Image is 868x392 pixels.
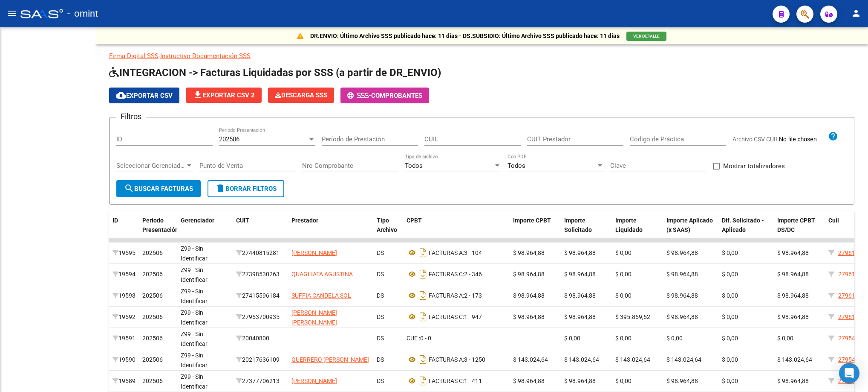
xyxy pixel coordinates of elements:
span: $ 143.024,64 [564,356,599,363]
button: Exportar CSV 2 [186,88,262,103]
datatable-header-cell: Importe CPBT [510,211,561,249]
span: Exportar CSV [116,92,173,99]
div: 27953700935 [236,312,285,322]
span: Z99 - Sin Identificar [181,331,208,347]
span: CUIT [236,217,249,224]
span: Importe Aplicado (x SAAS) [666,217,713,234]
p: - [109,51,854,61]
span: $ 0,00 [722,335,738,342]
span: $ 0,00 [722,292,738,299]
span: Importe Liquidado [615,217,643,234]
span: $ 0,00 [615,249,632,256]
span: $ 0,00 [777,335,793,342]
span: $ 0,00 [722,377,738,384]
i: Descargar documento [418,310,429,324]
mat-icon: delete [215,183,225,193]
span: 202506 [142,356,163,363]
span: Mostrar totalizadores [723,161,785,171]
mat-icon: cloud_download [116,90,126,100]
span: $ 98.964,88 [513,271,545,278]
mat-icon: help [828,131,838,141]
span: Descarga SSS [275,91,327,99]
span: DS [377,335,384,342]
datatable-header-cell: CPBT [403,211,510,249]
div: Open Intercom Messenger [839,363,859,383]
span: $ 0,00 [615,292,632,299]
span: 202506 [142,313,163,320]
span: $ 0,00 [722,313,738,320]
mat-icon: person [851,8,861,18]
app-download-masive: Descarga masiva de comprobantes (adjuntos) [268,88,334,103]
span: $ 98.964,88 [564,271,596,278]
div: 3 - 104 [407,246,506,260]
span: INTEGRACION -> Facturas Liquidadas por SSS (a partir de DR_ENVIO) [109,67,441,79]
div: 20040800 [236,333,285,343]
div: 19592 [112,312,136,322]
span: Comprobantes [371,92,422,99]
datatable-header-cell: Gerenciador [177,211,233,249]
i: Descargar documento [418,289,429,302]
span: DS [377,292,384,299]
div: 0 - 0 [407,333,506,343]
span: DS [377,249,384,256]
i: Descargar documento [418,374,429,388]
span: $ 395.859,52 [615,313,650,320]
span: $ 0,00 [615,377,632,384]
span: Tipo Archivo [377,217,397,234]
span: $ 98.964,88 [564,313,596,320]
div: 27415596184 [236,291,285,301]
span: FACTURAS C: [429,271,464,278]
div: 27377706213 [236,376,285,386]
span: $ 0,00 [722,271,738,278]
span: $ 98.964,88 [777,313,809,320]
span: Buscar Facturas [124,185,193,193]
span: CUE : [407,335,420,342]
span: - omint [67,4,98,23]
span: CPBT [407,217,422,224]
span: FACTURAS C: [429,377,464,384]
span: 202506 [142,249,163,256]
span: Todos [508,162,525,170]
span: $ 0,00 [615,335,632,342]
span: $ 143.024,64 [666,356,701,363]
button: -Comprobantes [340,88,429,103]
span: $ 143.024,64 [615,356,650,363]
span: Importe CPBT [513,217,551,224]
span: Seleccionar Gerenciador [116,162,185,170]
datatable-header-cell: CUIT [233,211,288,249]
span: $ 98.964,88 [513,313,545,320]
span: $ 0,00 [564,335,580,342]
datatable-header-cell: Importe Aplicado (x SAAS) [663,211,718,249]
span: FACTURAS A: [429,249,464,256]
i: Descargar documento [418,267,429,281]
datatable-header-cell: Dif. Solicitado - Aplicado [718,211,774,249]
span: $ 98.964,88 [666,271,698,278]
span: Z99 - Sin Identificar [181,373,208,390]
div: 1 - 947 [407,310,506,324]
span: $ 98.964,88 [777,271,809,278]
mat-icon: file_download [193,90,203,100]
mat-icon: search [124,183,134,193]
span: 202506 [142,271,163,278]
button: VER DETALLE [626,32,666,41]
datatable-header-cell: Tipo Archivo [373,211,403,249]
div: 19594 [112,269,136,279]
div: 19590 [112,355,136,365]
span: ID [112,217,118,224]
i: Descargar documento [418,246,429,260]
span: [PERSON_NAME] [PERSON_NAME] [291,309,337,326]
div: 2 - 346 [407,267,506,281]
span: - [347,92,371,99]
datatable-header-cell: Importe CPBT DS/DC [774,211,825,249]
span: $ 98.964,88 [666,313,698,320]
div: 20217636109 [236,355,285,365]
span: $ 0,00 [666,335,683,342]
span: Cuil [828,217,839,224]
span: $ 98.964,88 [666,249,698,256]
div: 27440815281 [236,248,285,258]
div: 19593 [112,291,136,301]
span: $ 98.964,88 [513,377,545,384]
span: Z99 - Sin Identificar [181,288,208,304]
span: $ 98.964,88 [777,292,809,299]
h3: Filtros [116,111,146,123]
